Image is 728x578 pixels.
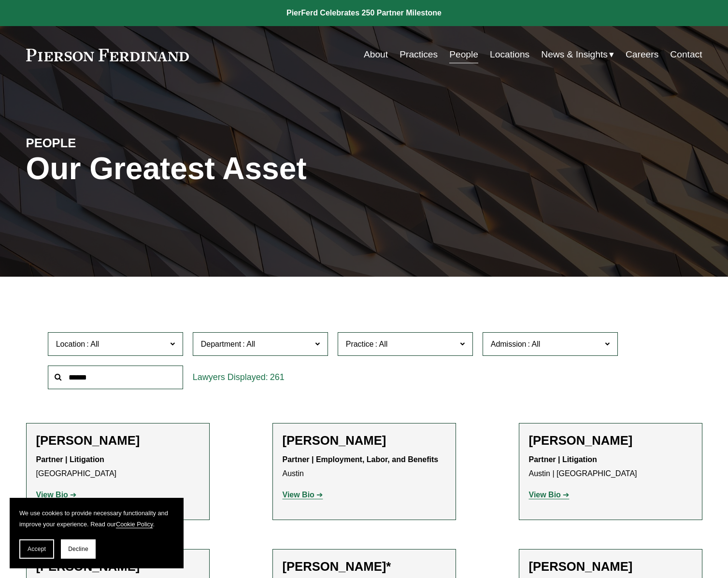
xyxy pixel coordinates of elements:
h2: [PERSON_NAME] [529,433,692,448]
span: Accept [28,546,46,552]
p: We use cookies to provide necessary functionality and improve your experience. Read our . [19,508,174,530]
h2: [PERSON_NAME] [283,433,446,448]
a: Locations [490,45,529,64]
a: View Bio [529,491,570,499]
span: 261 [270,372,285,382]
section: Cookie banner [10,498,184,568]
a: People [449,45,478,64]
h1: Our Greatest Asset [26,151,477,186]
p: Austin [283,453,446,481]
h2: [PERSON_NAME] [36,433,200,448]
a: View Bio [36,491,77,499]
span: Admission [491,340,527,348]
a: Careers [626,45,658,64]
a: Contact [670,45,702,64]
span: News & Insights [541,46,608,63]
a: Practices [400,45,438,64]
span: Location [56,340,86,348]
a: folder dropdown [541,45,614,64]
h2: [PERSON_NAME] [529,559,692,574]
strong: View Bio [529,491,561,499]
strong: Partner | Litigation [36,455,104,464]
a: Cookie Policy [116,521,153,528]
strong: Partner | Litigation [529,455,597,464]
h2: [PERSON_NAME]* [283,559,446,574]
a: View Bio [283,491,323,499]
a: About [364,45,388,64]
button: Decline [61,539,96,559]
p: [GEOGRAPHIC_DATA] [36,453,200,481]
span: Department [201,340,242,348]
h4: PEOPLE [26,135,195,151]
strong: View Bio [36,491,68,499]
button: Accept [19,539,54,559]
strong: View Bio [283,491,314,499]
span: Decline [68,546,88,552]
p: Austin | [GEOGRAPHIC_DATA] [529,453,692,481]
strong: Partner | Employment, Labor, and Benefits [283,455,439,464]
span: Practice [346,340,374,348]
